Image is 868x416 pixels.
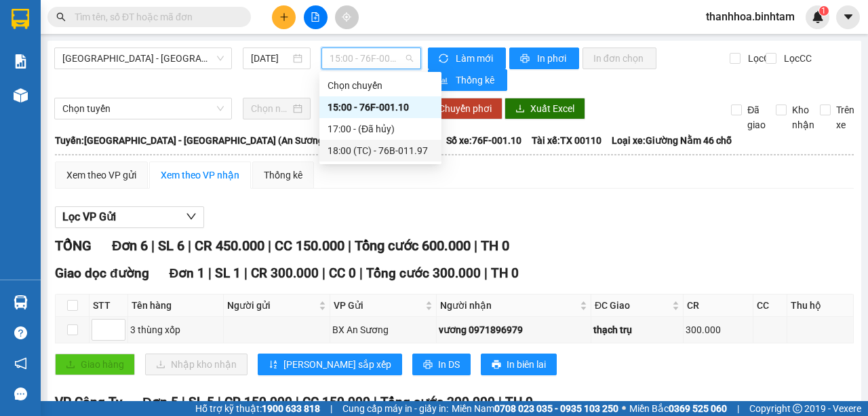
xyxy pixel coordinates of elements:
[227,298,316,313] span: Người gửi
[14,326,27,339] span: question-circle
[743,51,778,66] span: Lọc CR
[787,295,854,317] th: Thu hộ
[329,265,356,281] span: CC 0
[311,12,320,22] span: file-add
[452,401,618,416] span: Miền Nam
[224,394,292,410] span: CR 150.000
[622,406,626,411] span: ⚪️
[251,101,290,116] input: Chọn ngày
[55,265,149,281] span: Giao dọc đường
[251,51,290,66] input: 12/10/2025
[787,102,820,132] span: Kho nhận
[334,298,422,313] span: VP Gửi
[330,48,412,69] span: 15:00 - 76F-001.10
[251,265,319,281] span: CR 300.000
[753,295,788,317] th: CC
[793,404,802,413] span: copyright
[491,265,519,281] span: TH 0
[355,238,471,254] span: Tổng cước 600.000
[186,211,197,222] span: down
[836,5,860,29] button: caret-down
[595,298,669,313] span: ĐC Giao
[335,5,359,29] button: aim
[328,143,433,158] div: 18:00 (TC) - 76B-011.97
[170,265,205,281] span: Đơn 1
[330,401,332,416] span: |
[428,98,502,119] button: Chuyển phơi
[14,54,28,69] img: solution-icon
[505,98,585,119] button: downloadXuất Excel
[145,354,248,375] button: downloadNhập kho nhận
[322,265,325,281] span: |
[264,168,302,183] div: Thống kê
[532,133,601,148] span: Tài xế: TX 00110
[669,403,727,414] strong: 0369 525 060
[90,295,128,317] th: STT
[195,238,264,254] span: CR 450.000
[428,48,506,69] button: syncLàm mới
[158,238,184,254] span: SL 6
[439,322,589,337] div: vương 0971896979
[304,5,328,29] button: file-add
[14,387,27,400] span: message
[55,394,122,410] span: VP Công Ty
[330,317,437,343] td: BX An Sương
[498,394,502,410] span: |
[492,360,501,371] span: printer
[439,75,450,86] span: bar-chart
[509,48,579,69] button: printerIn phơi
[423,360,433,371] span: printer
[412,354,471,375] button: printerIn DS
[629,401,727,416] span: Miền Bắc
[612,133,732,148] span: Loại xe: Giường Nằm 46 chỗ
[695,8,806,25] span: thanhhoa.binhtam
[272,5,296,29] button: plus
[583,48,656,69] button: In đơn chọn
[62,98,224,119] span: Chọn tuyến
[258,354,402,375] button: sort-ascending[PERSON_NAME] sắp xếp
[812,11,824,23] img: icon-new-feature
[112,238,148,254] span: Đơn 6
[161,168,239,183] div: Xem theo VP nhận
[456,51,495,66] span: Làm mới
[279,12,289,22] span: plus
[440,298,577,313] span: Người nhận
[348,238,351,254] span: |
[275,238,344,254] span: CC 150.000
[821,6,826,16] span: 1
[439,54,450,64] span: sync
[262,403,320,414] strong: 1900 633 818
[55,135,327,146] b: Tuyến: [GEOGRAPHIC_DATA] - [GEOGRAPHIC_DATA] (An Sương)
[456,73,496,88] span: Thống kê
[831,102,860,132] span: Trên xe
[302,394,370,410] span: CC 150.000
[188,238,191,254] span: |
[438,357,460,372] span: In DS
[328,121,433,136] div: 17:00 - (Đã hủy)
[269,360,278,371] span: sort-ascending
[215,265,241,281] span: SL 1
[380,394,495,410] span: Tổng cước 300.000
[296,394,299,410] span: |
[151,238,155,254] span: |
[62,48,224,69] span: Sài Gòn - Quảng Ngãi (An Sương)
[428,69,507,91] button: bar-chartThống kê
[14,357,27,370] span: notification
[244,265,248,281] span: |
[332,322,434,337] div: BX An Sương
[374,394,377,410] span: |
[446,133,521,148] span: Số xe: 76F-001.10
[686,322,751,337] div: 300.000
[319,75,441,96] div: Chọn chuyến
[130,322,221,337] div: 3 thùng xốp
[328,78,433,93] div: Chọn chuyến
[842,11,854,23] span: caret-down
[684,295,753,317] th: CR
[328,100,433,115] div: 15:00 - 76F-001.10
[182,394,185,410] span: |
[12,9,29,29] img: logo-vxr
[128,295,224,317] th: Tên hàng
[778,51,814,66] span: Lọc CC
[505,394,533,410] span: TH 0
[142,394,178,410] span: Đơn 5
